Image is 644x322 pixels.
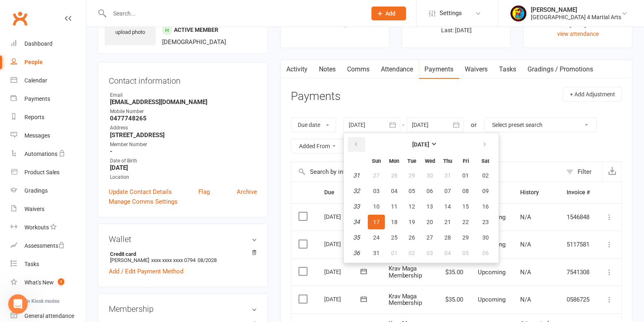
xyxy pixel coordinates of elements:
div: Workouts [24,224,49,231]
button: 15 [457,199,475,214]
textarea: Message… [7,242,156,256]
span: N/A [521,296,532,303]
div: if I have a student to cancel membership do i delete membership [29,10,156,36]
button: Due date [291,118,336,132]
th: Invoice # [559,182,597,203]
button: 11 [386,199,403,214]
span: 06 [427,188,433,194]
div: Toby says… [7,42,156,216]
div: Product Sales [24,169,59,175]
span: 12 [409,203,415,210]
span: 13 [427,203,433,210]
span: 17 [373,219,380,225]
img: thumb_image1683609340.png [510,5,527,22]
th: Due [317,182,381,203]
span: 27 [373,172,380,179]
button: Added From [291,139,344,153]
div: To cancel a student's membership: [13,67,150,76]
button: 03 [422,246,439,260]
a: Gradings [11,182,86,200]
div: [DATE] [324,238,362,250]
a: Update Contact Details [109,187,172,197]
div: [GEOGRAPHIC_DATA] 4 Martial Arts [531,13,621,21]
button: Add [371,7,406,20]
h3: Contact information [109,73,257,85]
div: [DATE] [324,293,362,305]
div: Date of Birth [110,157,257,165]
button: 05 [404,184,421,198]
strong: [DATE] [413,141,430,148]
td: 1546848 [559,203,597,231]
button: 29 [457,230,475,245]
li: [PERSON_NAME] [109,250,257,264]
td: $35.00 [436,258,471,286]
a: Source reference 145162: [72,56,79,63]
a: Assessments [11,237,86,255]
span: Add [386,10,396,17]
span: 28 [391,172,398,179]
a: Tasks [11,255,86,273]
strong: 0477748265 [110,115,257,122]
span: 03 [427,250,433,256]
span: 01 [463,172,469,179]
span: 29 [409,172,415,179]
small: Wednesday [425,158,435,164]
span: 24 [373,234,380,241]
span: 16 [482,203,489,210]
button: 19 [404,215,421,229]
span: 21 [445,219,451,225]
em: 36 [353,249,360,257]
input: Search by invoice number [291,162,562,182]
strong: - [110,148,257,155]
h3: Wallet [109,235,257,244]
button: Home [127,3,143,19]
span: 04 [391,188,398,194]
span: N/A [521,269,532,276]
td: $35.00 [436,286,471,313]
div: People [24,59,43,65]
strong: [DATE] [110,164,257,171]
span: 31 [445,172,451,179]
span: N/A [521,241,532,248]
td: 5117581 [559,231,597,258]
button: 31 [368,246,385,260]
span: 23 [482,219,489,225]
div: [PERSON_NAME] [531,6,621,13]
span: 09 [482,188,489,194]
span: 31 [373,250,380,256]
button: 09 [475,184,496,198]
em: 35 [353,234,360,241]
small: Monday [389,158,399,164]
em: 31 [353,172,360,179]
strong: [EMAIL_ADDRESS][DOMAIN_NAME] [110,98,257,106]
button: 04 [386,184,403,198]
button: 02 [404,246,421,260]
button: Gif picker [26,260,32,266]
small: Sunday [372,158,381,164]
span: Krav Maga Membership [389,293,422,307]
button: 06 [422,184,439,198]
span: 29 [463,234,469,241]
span: N/A [521,213,532,221]
div: Member Number [110,141,257,149]
a: What's New1 [11,273,86,292]
button: 12 [404,199,421,214]
a: Reports [11,108,86,127]
li: Choose the cancellation date and reason [19,114,150,122]
div: Messages [24,132,50,139]
span: 03 [373,188,380,194]
button: 13 [422,199,439,214]
button: 25 [386,230,403,245]
button: 30 [422,168,439,183]
a: Manage Comms Settings [109,197,178,207]
div: [DATE] [324,210,362,223]
button: 22 [457,215,475,229]
span: 15 [463,203,469,210]
span: 05 [463,250,469,256]
span: 20 [427,219,433,225]
div: Is that what you were looking for? [13,221,110,229]
span: 19 [409,219,415,225]
div: Toby says… [7,216,156,252]
a: Waivers [11,200,86,218]
span: 28 [445,234,451,241]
